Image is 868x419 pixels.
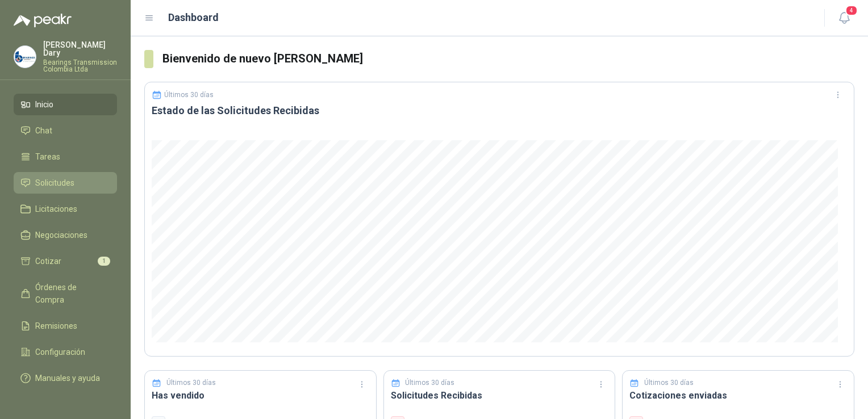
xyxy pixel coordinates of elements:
h3: Has vendido [152,388,369,403]
p: Últimos 30 días [644,378,694,388]
span: Manuales y ayuda [35,372,100,384]
a: Cotizar1 [14,250,117,272]
a: Manuales y ayuda [14,367,117,389]
span: 1 [98,257,110,266]
a: Tareas [14,146,117,167]
a: Solicitudes [14,172,117,194]
span: 4 [845,5,858,16]
a: Chat [14,120,117,141]
a: Configuración [14,341,117,363]
h1: Dashboard [168,10,219,26]
a: Remisiones [14,315,117,337]
img: Company Logo [14,46,36,68]
a: Licitaciones [14,198,117,220]
span: Licitaciones [35,203,77,215]
h3: Estado de las Solicitudes Recibidas [152,104,847,118]
span: Órdenes de Compra [35,281,106,306]
h3: Solicitudes Recibidas [391,388,608,403]
span: Solicitudes [35,177,74,189]
span: Negociaciones [35,229,87,241]
a: Inicio [14,94,117,115]
p: Últimos 30 días [166,378,216,388]
h3: Bienvenido de nuevo [PERSON_NAME] [162,50,854,68]
h3: Cotizaciones enviadas [629,388,847,403]
button: 4 [834,8,854,28]
a: Negociaciones [14,224,117,246]
p: [PERSON_NAME] Dary [43,41,117,57]
span: Remisiones [35,320,77,332]
p: Bearings Transmission Colombia Ltda [43,59,117,73]
p: Últimos 30 días [164,91,214,99]
p: Últimos 30 días [405,378,454,388]
span: Cotizar [35,255,61,267]
img: Logo peakr [14,14,72,27]
span: Inicio [35,98,53,111]
span: Tareas [35,150,60,163]
span: Chat [35,124,52,137]
a: Órdenes de Compra [14,276,117,311]
span: Configuración [35,346,85,358]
